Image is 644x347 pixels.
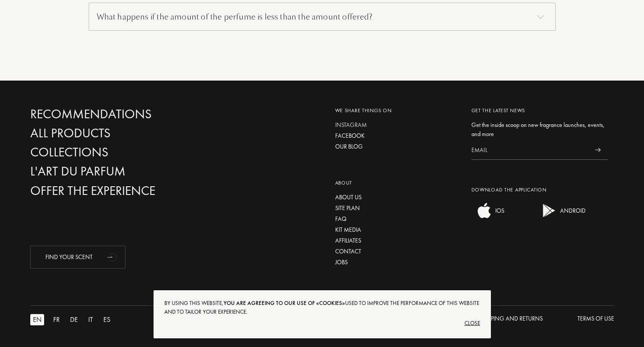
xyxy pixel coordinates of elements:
a: Affiliates [335,236,458,245]
div: Get the latest news [471,107,608,114]
div: IOS [493,202,504,219]
a: L'Art du Parfum [30,164,216,179]
a: Contact [335,247,458,256]
a: Terms of use [577,314,614,325]
div: Find your scent [30,246,125,269]
div: We share things on [335,107,458,114]
div: Terms of use [577,314,614,323]
a: ES [101,314,118,325]
div: Close [164,316,480,330]
div: Shipping and Returns [480,314,543,323]
div: FR [51,314,62,325]
a: All products [30,126,216,141]
a: android appANDROID [536,213,586,221]
a: EN [30,314,51,325]
a: FAQ [335,214,458,224]
div: ES [101,314,113,325]
a: IT [86,314,101,325]
div: Download the application [471,186,608,194]
div: IT [86,314,96,325]
a: Our blog [335,142,458,151]
a: Collections [30,145,216,160]
div: What happens if the amount of the perfume is less than the amount offered? [89,3,556,31]
div: By using this website, used to improve the performance of this website and to tailor your experie... [164,299,480,316]
a: DE [67,314,86,325]
img: arrow_thin.png [537,15,544,19]
a: About us [335,193,458,202]
a: Facebook [335,131,458,140]
a: Instagram [335,120,458,130]
a: Recommendations [30,107,216,122]
img: android app [541,202,558,219]
a: Kit media [335,225,458,234]
a: ios appIOS [471,213,504,221]
img: news_send.svg [595,148,601,152]
div: About [335,179,458,187]
a: Site plan [335,204,458,213]
a: FR [51,314,67,325]
input: Email [471,140,588,160]
span: you are agreeing to our use of «cookies» [224,299,345,307]
div: DE [67,314,80,325]
div: Get the inside scoop on new fragrance launches, events, and more [471,120,608,139]
a: Shipping and Returns [480,314,543,325]
a: Jobs [335,258,458,267]
div: EN [30,314,44,325]
div: ANDROID [558,202,586,219]
img: ios app [476,202,493,219]
div: animation [104,248,122,266]
a: Offer the experience [30,183,216,198]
